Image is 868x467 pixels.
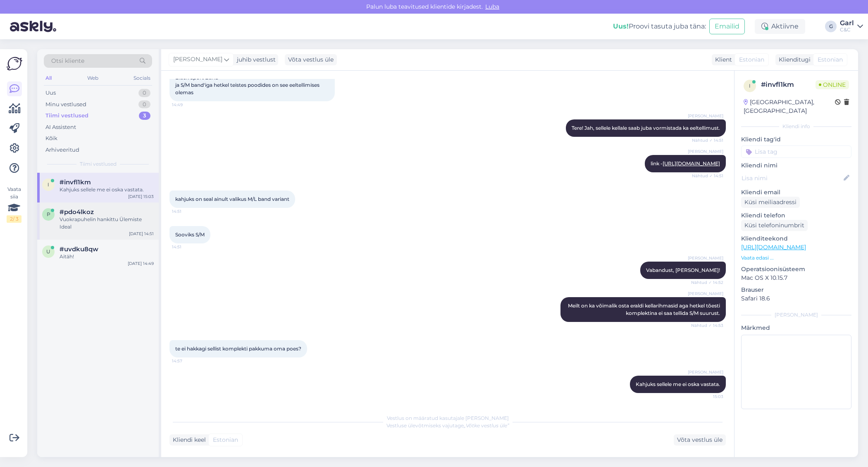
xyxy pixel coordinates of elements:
a: [URL][DOMAIN_NAME] [663,160,720,167]
span: Vabandust, [PERSON_NAME]! [646,267,720,273]
span: Nähtud ✓ 14:53 [691,322,723,329]
span: [PERSON_NAME] [173,55,222,64]
div: [DATE] 14:49 [128,260,154,267]
p: Kliendi tag'id [741,135,851,144]
p: Klienditeekond [741,234,851,243]
div: juhib vestlust [234,55,276,64]
img: Askly Logo [7,56,22,71]
div: 3 [139,112,150,120]
div: Tiimi vestlused [45,112,88,120]
span: Kahjuks sellele me ei oska vastata. [636,381,720,387]
span: 14:49 [172,102,203,108]
div: [GEOGRAPHIC_DATA], [GEOGRAPHIC_DATA] [744,98,835,115]
span: p [47,211,50,217]
input: Lisa nimi [742,174,842,183]
p: Märkmed [741,324,851,332]
p: Kliendi nimi [741,161,851,170]
i: „Võtke vestlus üle” [464,422,509,429]
b: Uus! [613,22,629,30]
span: kahjuks on seal ainult valikus M/L band variant [175,196,289,202]
p: Kliendi telefon [741,211,851,220]
span: Meilt on ka võimalik osta eraldi kellarihmasid aga hetkel tõesti komplektina ei saa tellida S/M s... [568,303,721,316]
div: 0 [138,100,150,109]
input: Lisa tag [741,145,851,158]
p: Kliendi email [741,188,851,197]
span: link - [651,160,720,167]
div: Minu vestlused [45,100,86,109]
div: [DATE] 15:03 [128,193,154,200]
span: #invfl1km [60,179,91,186]
div: Vuokrapuhelin hankittu Ülemiste Ideal [60,216,154,231]
div: Socials [132,73,152,83]
span: Tere! Jah, sellele kellale saab juba vormistada ka eeltellimust. [572,125,720,131]
span: Luba [483,3,502,10]
span: Estonian [213,436,238,444]
div: G [825,21,837,32]
span: i [749,83,751,89]
p: Safari 18.6 [741,294,851,303]
span: Nähtud ✓ 14:52 [691,279,723,286]
div: All [44,73,53,83]
span: [PERSON_NAME] [688,255,723,261]
div: Uus [45,89,56,97]
div: Küsi meiliaadressi [741,197,800,208]
span: 14:51 [172,244,203,250]
p: Brauser [741,286,851,294]
span: Estonian [818,55,843,64]
div: Kliendi info [741,123,851,130]
a: GarlC&C [840,20,863,33]
span: [PERSON_NAME] [688,113,723,119]
p: Operatsioonisüsteem [741,265,851,274]
div: Garl [840,20,854,26]
div: Klient [712,55,732,64]
span: u [46,248,50,255]
span: i [48,181,49,188]
span: #uvdku8qw [60,245,98,253]
a: [URL][DOMAIN_NAME] [741,243,806,251]
span: 15:03 [692,393,723,400]
span: Tiimi vestlused [80,160,117,168]
span: te ei hakkagi sellist komplekti pakkuma oma poes? [175,345,301,352]
span: Sooviks S/M [175,231,205,238]
span: [PERSON_NAME] [688,291,723,297]
div: Arhiveeritud [45,146,79,154]
p: Vaata edasi ... [741,254,851,262]
div: Võta vestlus üle [674,434,726,446]
div: Proovi tasuta juba täna: [613,21,706,31]
div: 0 [138,89,150,97]
div: [PERSON_NAME] [741,311,851,319]
div: Kliendi keel [169,436,206,444]
span: [PERSON_NAME] [688,369,723,375]
div: C&C [840,26,854,33]
span: Otsi kliente [51,57,84,65]
div: 2 / 3 [7,215,21,223]
div: Kahjuks sellele me ei oska vastata. [60,186,154,193]
div: Aitäh! [60,253,154,260]
div: [DATE] 14:51 [129,231,154,237]
div: Klienditugi [775,55,811,64]
div: # invfl1km [761,80,816,90]
span: Nähtud ✓ 14:51 [692,137,723,143]
span: 14:51 [172,208,203,214]
div: Kõik [45,134,57,143]
span: Nähtud ✓ 14:51 [692,173,723,179]
span: 14:57 [172,358,203,364]
div: Web [86,73,100,83]
span: Online [816,80,849,89]
button: Emailid [709,19,745,34]
div: AI Assistent [45,123,76,131]
span: #pdo4lkoz [60,208,94,216]
div: Vaata siia [7,186,21,223]
div: Võta vestlus üle [285,54,337,65]
span: [PERSON_NAME] [688,148,723,155]
div: Küsi telefoninumbrit [741,220,808,231]
p: Mac OS X 10.15.7 [741,274,851,282]
span: Vestluse ülevõtmiseks vajutage [386,422,509,429]
div: Aktiivne [755,19,805,34]
span: Estonian [739,55,764,64]
span: Vestlus on määratud kasutajale [PERSON_NAME] [387,415,509,421]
